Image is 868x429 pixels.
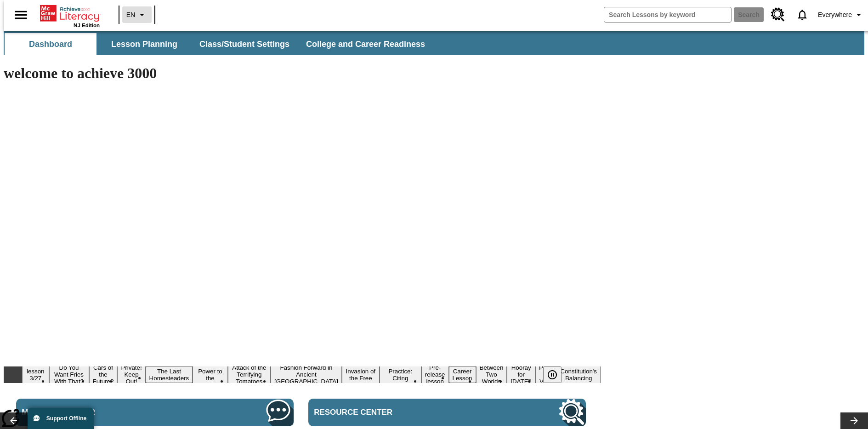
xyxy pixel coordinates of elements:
[126,10,135,20] span: EN
[299,33,432,55] button: College and Career Readiness
[22,408,190,417] span: Message Center
[28,408,94,429] button: Support Offline
[122,6,152,23] button: Language: EN, Select a language
[342,360,380,390] button: Slide 9 The Invasion of the Free CD
[814,6,868,23] button: Profile/Settings
[314,408,482,417] span: Resource Center
[308,399,586,426] a: Resource Center, Will open in new tab
[840,412,868,429] button: Lesson carousel, Next
[192,33,297,55] button: Class/Student Settings
[193,360,227,390] button: Slide 6 Solar Power to the People
[543,366,562,383] button: Pause
[228,363,271,386] button: Slide 7 Attack of the Terrifying Tomatoes
[556,360,601,390] button: Slide 16 The Constitution's Balancing Act
[818,10,852,20] span: Everywhere
[421,363,449,386] button: Slide 11 Pre-release lesson
[4,33,433,55] div: SubNavbar
[476,363,507,386] button: Slide 13 Between Two Worlds
[380,360,421,390] button: Slide 10 Mixed Practice: Citing Evidence
[49,363,89,386] button: Slide 2 Do You Want Fries With That?
[507,363,535,386] button: Slide 14 Hooray for Constitution Day!
[604,7,731,22] input: search field
[22,360,49,390] button: Slide 1 Test lesson 3/27 en
[543,366,571,383] div: Pause
[449,366,476,383] button: Slide 12 Career Lesson
[16,399,294,426] a: Message Center
[790,3,814,27] a: Notifications
[146,366,193,383] button: Slide 5 The Last Homesteaders
[46,415,86,422] span: Support Offline
[271,363,342,386] button: Slide 8 Fashion Forward in Ancient Rome
[74,23,100,28] span: NJ Edition
[98,33,190,55] button: Lesson Planning
[4,31,864,55] div: SubNavbar
[766,2,790,27] a: Resource Center, Will open in new tab
[7,1,34,29] button: Open side menu
[117,363,145,386] button: Slide 4 Private! Keep Out!
[5,33,96,55] button: Dashboard
[4,65,601,82] h1: welcome to achieve 3000
[535,363,556,386] button: Slide 15 Point of View
[40,3,100,28] div: Home
[40,4,100,23] a: Home
[89,363,118,386] button: Slide 3 Cars of the Future?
